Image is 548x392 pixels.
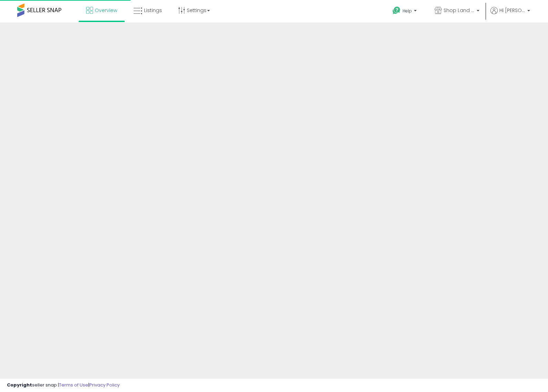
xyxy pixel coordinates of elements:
span: Shop Land Plus [444,7,475,14]
a: Help [387,1,424,22]
span: Hi [PERSON_NAME] [499,7,525,14]
a: Hi [PERSON_NAME] [490,7,530,22]
span: Listings [144,7,162,14]
i: Get Help [392,6,401,15]
span: Help [403,8,412,14]
span: Overview [95,7,117,14]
